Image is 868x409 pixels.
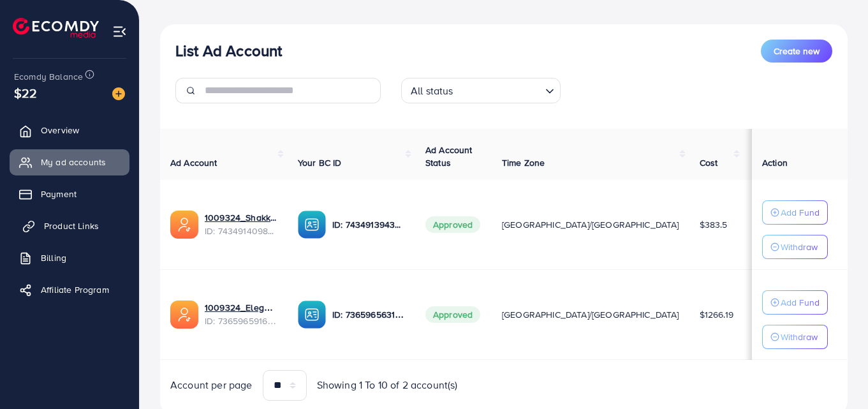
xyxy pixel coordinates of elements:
span: Cost [700,156,718,169]
input: Search for option [457,79,540,100]
span: [GEOGRAPHIC_DATA]/[GEOGRAPHIC_DATA] [502,308,679,321]
img: ic-ads-acc.e4c84228.svg [170,211,198,239]
img: image [112,87,125,100]
div: Search for option [401,78,561,103]
a: 1009324_Elegant Wear_1715022604811 [205,301,277,314]
span: [GEOGRAPHIC_DATA]/[GEOGRAPHIC_DATA] [502,218,679,231]
span: Time Zone [502,156,545,169]
p: ID: 7365965631474204673 [332,307,405,322]
img: logo [13,18,99,38]
span: All status [408,82,456,100]
span: $1266.19 [700,308,733,321]
span: Overview [41,124,79,137]
a: Product Links [10,213,129,239]
img: ic-ads-acc.e4c84228.svg [170,301,198,329]
span: ID: 7365965916192112656 [205,315,277,327]
div: <span class='underline'>1009324_Shakka_1731075849517</span></br>7434914098950799361 [205,211,277,237]
span: Product Links [44,219,99,232]
button: Add Fund [762,290,828,315]
span: $383.5 [700,218,728,231]
p: ID: 7434913943245914129 [332,217,405,232]
button: Withdraw [762,325,828,349]
span: Ad Account [170,156,217,169]
a: Billing [10,245,129,271]
p: Withdraw [781,239,818,255]
span: ID: 7434914098950799361 [205,225,277,237]
p: Add Fund [781,205,820,220]
span: Affiliate Program [41,283,109,296]
p: Add Fund [781,295,820,310]
span: Showing 1 To 10 of 2 account(s) [317,378,458,392]
span: Action [762,156,788,169]
p: Withdraw [781,329,818,345]
a: Payment [10,181,129,207]
h3: List Ad Account [175,41,282,60]
span: Create new [774,45,820,57]
span: Payment [41,188,77,200]
div: <span class='underline'>1009324_Elegant Wear_1715022604811</span></br>7365965916192112656 [205,301,277,327]
a: My ad accounts [10,149,129,175]
button: Add Fund [762,200,828,225]
span: $22 [14,84,37,102]
span: Approved [425,216,480,233]
span: Billing [41,251,66,264]
img: ic-ba-acc.ded83a64.svg [298,301,326,329]
a: Affiliate Program [10,277,129,302]
span: Ecomdy Balance [14,70,83,83]
img: ic-ba-acc.ded83a64.svg [298,211,326,239]
button: Create new [761,40,832,63]
button: Withdraw [762,235,828,259]
img: menu [112,24,127,39]
span: Your BC ID [298,156,342,169]
span: Approved [425,306,480,323]
a: 1009324_Shakka_1731075849517 [205,211,277,224]
span: Account per page [170,378,253,392]
span: Ad Account Status [425,144,473,169]
a: Overview [10,117,129,143]
span: My ad accounts [41,156,106,168]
